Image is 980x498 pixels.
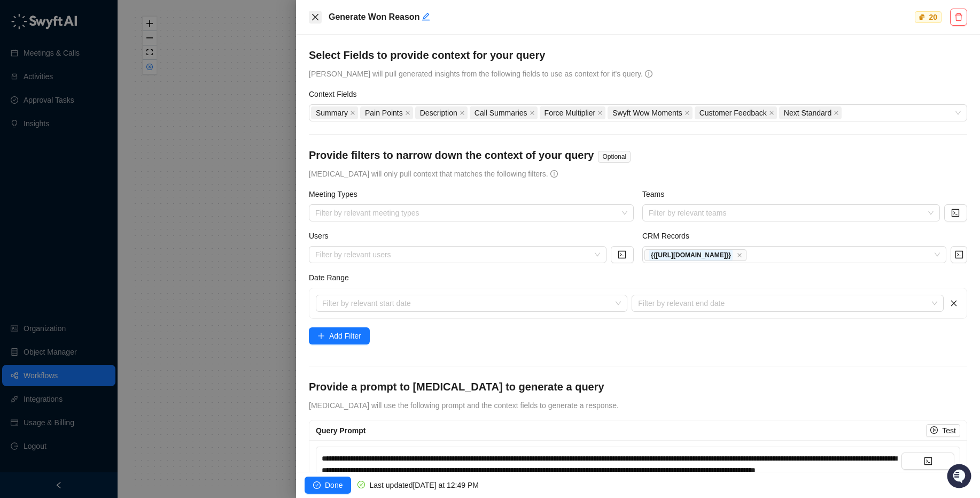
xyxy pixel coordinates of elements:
span: Customer Feedback [695,106,777,119]
span: close [834,110,839,116]
span: delete [954,13,963,21]
span: Summary [316,107,348,119]
img: 5124521997842_fc6d7dfcefe973c2e489_88.png [11,97,30,116]
div: 📶 [48,151,57,159]
span: Status [59,150,82,160]
span: Call Summaries [470,106,538,119]
span: Description [415,106,468,119]
span: Description [420,107,457,119]
label: Date Range [309,272,356,284]
img: Swyft AI [11,11,32,32]
span: [MEDICAL_DATA] will use the following prompt and the context fields to generate a response. [309,401,619,410]
span: Swyft Wow Moments [608,106,692,119]
span: [PERSON_NAME] will pull generated insights from the following fields to use as context for it's q... [309,70,645,78]
span: close [737,252,742,258]
span: Pain Points [365,107,403,119]
span: code [618,250,626,259]
button: Test [926,424,960,437]
p: Welcome 👋 [11,43,195,60]
button: Start new chat [182,100,195,113]
iframe: Open customer support [946,463,975,492]
button: Done [305,477,351,494]
a: 📚Docs [6,145,44,165]
span: Query Prompt [316,426,365,435]
span: Add Filter [329,330,361,342]
span: code [924,457,932,465]
span: check-circle [357,481,365,488]
label: CRM Records [642,230,697,242]
h4: Provide a prompt to [MEDICAL_DATA] to generate a query [309,379,967,394]
span: check-circle [313,481,321,489]
label: Context Fields [309,88,364,100]
span: close [405,110,410,116]
span: Summary [311,106,358,119]
span: Pylon [106,176,129,184]
span: close [311,13,320,21]
span: code [955,250,963,259]
h4: Provide filters to narrow down the context of your query [309,148,594,163]
label: Users [309,230,336,242]
a: Powered byPylon [75,175,129,184]
button: Edit [422,11,430,24]
span: close [460,110,465,116]
span: close [685,110,690,116]
span: close [769,110,774,116]
div: Start new chat [36,97,175,108]
span: Test [942,425,956,436]
span: play-circle [930,426,938,434]
span: info-circle [550,170,558,178]
span: close [350,110,355,116]
button: Close [309,11,322,24]
span: Docs [21,150,40,160]
div: 20 [927,12,939,22]
h4: Select Fields to provide context for your query [309,48,967,63]
span: Customer Feedback [699,107,767,119]
span: Last updated [DATE] at 12:49 PM [369,481,478,489]
span: close [597,110,603,116]
span: plus [317,332,325,340]
a: 📶Status [44,145,87,165]
span: Force Multiplier [540,106,606,119]
span: Pain Points [360,106,413,119]
h2: How can we help? [11,60,195,77]
label: Teams [642,188,672,200]
span: Next Standard [784,107,832,119]
span: code [951,209,960,217]
span: edit [422,12,430,21]
div: 📚 [11,151,19,159]
strong: {{[URL][DOMAIN_NAME]}} [651,251,731,259]
span: close [950,300,958,307]
div: We're available if you need us! [36,108,135,116]
span: Call Summaries [475,107,527,119]
span: close [530,110,535,116]
span: info-circle [645,70,652,78]
span: Force Multiplier [545,107,596,119]
span: Next Standard [779,106,842,119]
h5: Generate Won Reason [329,11,912,24]
span: Done [325,479,343,491]
button: Add Filter [309,327,370,344]
span: Swyft Wow Moments [612,107,682,119]
span: [MEDICAL_DATA] will only pull context that matches the following filters. [309,170,550,178]
span: Optional [598,151,631,163]
label: Meeting Types [309,188,365,200]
